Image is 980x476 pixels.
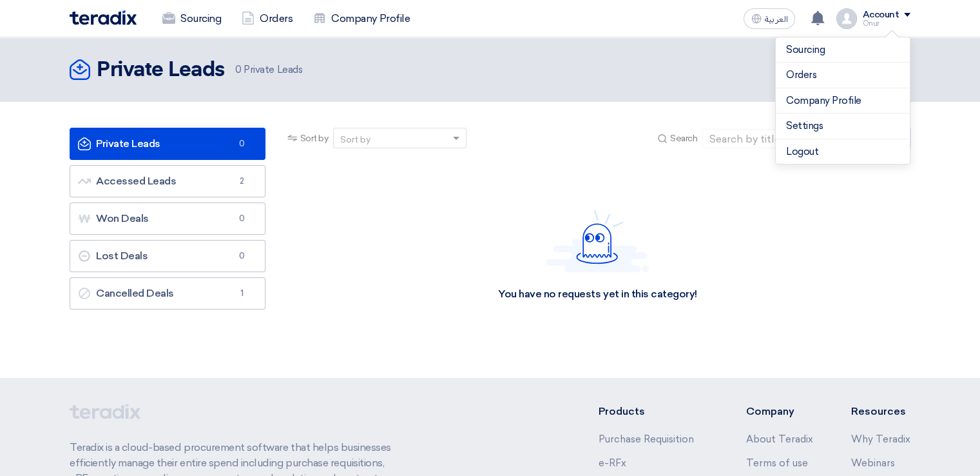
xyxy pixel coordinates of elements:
[70,277,265,310] a: Cancelled Deals1
[744,8,795,29] button: العربية
[234,287,249,300] span: 1
[786,43,899,57] a: Sourcing
[862,10,899,21] div: Account
[234,212,249,225] span: 0
[70,10,137,25] img: Teradix logo
[786,94,899,108] a: Company Profile
[70,128,265,160] a: Private Leads0
[670,132,697,145] span: Search
[745,433,812,445] a: About Teradix
[340,133,370,146] div: Sort by
[786,119,899,134] a: Settings
[745,457,807,469] a: Terms of use
[234,175,249,188] span: 2
[300,132,329,145] span: Sort by
[231,5,303,33] a: Orders
[745,404,812,419] li: Company
[152,5,231,33] a: Sourcing
[70,165,265,197] a: Accessed Leads2
[70,203,265,235] a: Won Deals0
[836,8,857,29] img: profile_test.png
[786,68,899,83] a: Orders
[97,57,225,83] h2: Private Leads
[851,457,895,469] a: Webinars
[234,137,249,150] span: 0
[70,240,265,272] a: Lost Deals0
[234,250,249,263] span: 0
[235,63,302,77] span: Private Leads
[546,210,649,272] img: Hello
[764,15,787,24] span: العربية
[599,404,707,419] li: Products
[235,64,242,75] span: 0
[851,404,910,419] li: Resources
[303,5,420,33] a: Company Profile
[776,139,910,164] li: Logout
[599,457,626,469] a: e-RFx
[851,433,910,445] a: Why Teradix
[702,129,883,148] input: Search by title or reference number
[599,433,694,445] a: Purchase Requisition
[862,20,910,27] div: Onur
[498,288,697,301] div: You have no requests yet in this category!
